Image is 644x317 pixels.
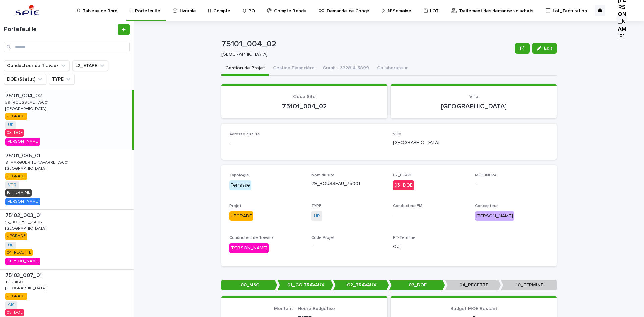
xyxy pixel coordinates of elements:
[277,280,333,291] p: 01_GO TRAVAUX
[5,211,43,219] p: 75102_003_01
[5,129,24,137] div: 03_DOE
[5,293,27,300] div: UPGRADE
[5,271,43,279] p: 75103_007_01
[5,173,27,180] div: UPGRADE
[5,99,50,105] p: 29_ROUSSEAU_75001
[5,113,27,120] div: UPGRADE
[5,189,32,196] div: 10_TERMINE
[72,60,108,71] button: L2_ETAPE
[616,13,627,24] div: [PERSON_NAME]
[293,94,316,99] span: Code Site
[5,258,40,265] div: [PERSON_NAME]
[5,219,44,225] p: 15_BOURSE_75002
[5,151,42,159] p: 75101_036_01
[229,132,260,136] span: Adresse du Site
[4,26,116,33] h1: Portefeuille
[319,62,373,76] button: Graph - 3328 & 5899
[8,183,16,188] a: VDR
[450,306,497,311] span: Budget MOE Restant
[229,180,251,190] div: Terrasse
[5,279,25,285] p: TURBIGO
[221,52,509,57] p: [GEOGRAPHIC_DATA]
[314,213,320,220] a: UP
[221,62,269,76] button: Gestion de Projet
[311,173,335,177] span: Nom du site
[393,243,467,250] p: OUI
[274,306,335,311] span: Montant - Heure Budgétisé
[5,309,24,316] div: 03_DOE
[311,204,321,208] span: TYPE
[475,173,497,177] span: MOE INFRA
[5,165,47,171] p: [GEOGRAPHIC_DATA]
[5,249,33,256] div: 04_RECETTE
[501,280,557,291] p: 10_TERMINE
[5,159,70,165] p: 8_MARGUERITE-NAVARRE_75001
[5,91,43,99] p: 75101_004_02
[475,204,498,208] span: Concepteur
[393,173,413,177] span: L2_ETAPE
[49,74,75,85] button: TYPE
[229,102,379,110] p: 75101_004_02
[333,280,389,291] p: 02_TRAVAUX
[393,132,401,136] span: Ville
[5,285,47,291] p: [GEOGRAPHIC_DATA]
[8,123,13,127] a: UP
[4,60,70,71] button: Conducteur de Travaux
[8,303,15,307] a: C10
[389,280,445,291] p: 03_DOE
[373,62,412,76] button: Collaborateur
[229,243,269,253] div: [PERSON_NAME]
[544,46,552,51] span: Edit
[475,211,514,221] div: [PERSON_NAME]
[393,180,414,190] div: 03_DOE
[229,173,249,177] span: Typologie
[393,236,416,240] span: PT-Termine
[221,39,512,49] p: 75101_004_02
[229,204,241,208] span: Projet
[399,102,549,110] p: [GEOGRAPHIC_DATA]
[532,43,557,54] button: Edit
[311,180,385,188] p: 29_ROUSSEAU_75001
[5,105,47,111] p: [GEOGRAPHIC_DATA]
[475,180,549,188] p: -
[393,211,467,218] p: -
[5,198,40,205] div: [PERSON_NAME]
[393,204,422,208] span: Conducteur FM
[311,236,335,240] span: Code Projet
[229,211,253,221] div: UPGRADE
[469,94,478,99] span: Ville
[5,138,40,145] div: [PERSON_NAME]
[8,243,13,248] a: UP
[221,280,277,291] p: 00_M3C
[445,280,501,291] p: 04_RECETTE
[311,243,385,250] p: -
[269,62,319,76] button: Gestion Financière
[5,232,27,240] div: UPGRADE
[5,225,47,231] p: [GEOGRAPHIC_DATA]
[393,139,549,146] p: [GEOGRAPHIC_DATA]
[4,74,46,85] button: DOE (Statut)
[229,236,274,240] span: Conducteur de Travaux
[4,42,130,52] input: Search
[229,139,385,146] p: -
[13,4,41,17] img: svstPd6MQfCT1uX1QGkG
